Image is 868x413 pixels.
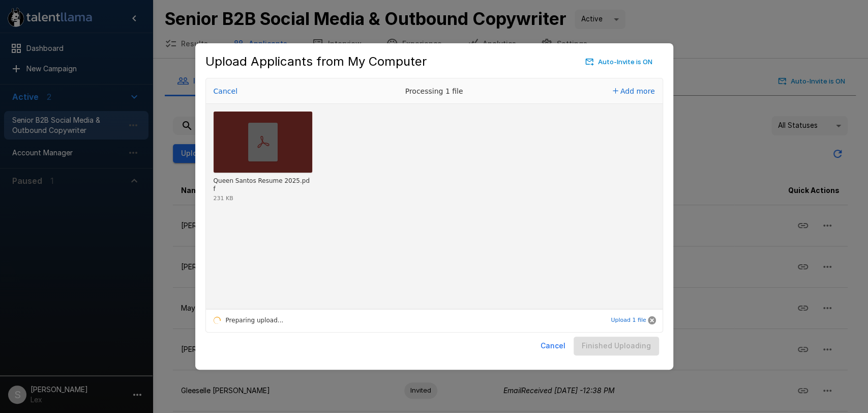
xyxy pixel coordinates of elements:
button: Cancel [648,316,656,324]
button: Cancel [536,337,570,355]
h5: Upload Applicants from My Computer [205,53,427,70]
button: Upload 1 file [611,310,646,331]
span: Add more [620,87,655,95]
div: Preparing upload... [206,309,284,332]
div: Uppy Dashboard [205,78,663,333]
button: Add more files [609,84,659,98]
div: Processing 1 file [358,78,511,104]
button: Cancel [211,84,241,98]
div: Queen Santos Resume 2025.pdf [214,177,310,193]
div: 231 KB [214,196,233,201]
button: Auto-Invite is ON [583,54,655,70]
